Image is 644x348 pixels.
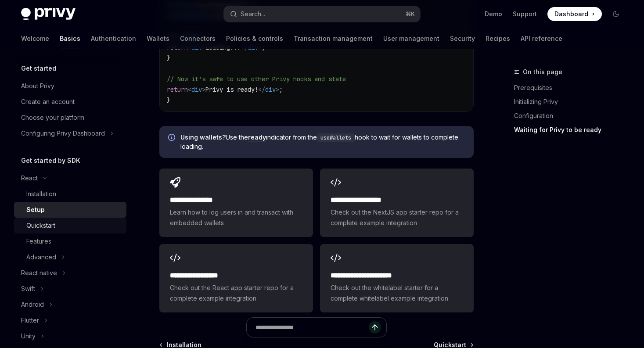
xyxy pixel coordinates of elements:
a: Welcome [21,28,49,49]
span: } [167,96,170,104]
span: On this page [523,67,562,77]
span: </ [258,86,265,93]
a: Policies & controls [226,28,283,49]
div: Unity [21,331,36,341]
a: **** **** **** ****Check out the NextJS app starter repo for a complete example integration [320,169,474,237]
svg: Info [168,134,177,143]
a: Create an account [14,94,126,110]
button: Toggle Android section [14,297,126,312]
button: Toggle Unity section [14,328,126,344]
button: Toggle dark mode [609,7,623,21]
button: Toggle Configuring Privy Dashboard section [14,126,126,141]
a: Quickstart [14,218,126,233]
div: Search... [241,9,265,19]
span: // Now it's safe to use other Privy hooks and state [167,75,346,83]
div: Configuring Privy Dashboard [21,128,105,139]
a: Connectors [180,28,216,49]
a: **** **** **** **** ***Check out the whitelabel starter for a complete whitelabel example integra... [320,244,474,312]
span: } [167,54,170,62]
span: div [191,86,202,93]
a: Support [513,10,537,18]
span: ⌘ K [406,11,415,18]
a: About Privy [14,78,126,94]
input: Ask a question... [255,318,369,337]
div: Quickstart [26,220,55,231]
a: Setup [14,202,126,218]
div: Setup [26,204,45,215]
img: dark logo [21,8,76,20]
a: **** **** **** *Learn how to log users in and transact with embedded wallets [159,169,313,237]
span: div [265,86,276,93]
code: useWallets [317,133,355,142]
a: Waiting for Privy to be ready [514,123,630,137]
a: Recipes [486,28,510,49]
div: Choose your platform [21,112,84,123]
span: ; [279,86,283,93]
span: Privy is ready! [205,86,258,93]
div: Create an account [21,97,75,107]
button: Toggle Advanced section [14,249,126,265]
button: Toggle React native section [14,265,126,281]
h5: Get started [21,63,56,74]
span: Use the indicator from the hook to wait for wallets to complete loading. [180,133,465,151]
a: Basics [60,28,80,49]
div: Android [21,299,44,310]
span: Dashboard [554,10,588,18]
a: Dashboard [547,7,602,21]
a: **** **** **** ***Check out the React app starter repo for a complete example integration [159,244,313,312]
span: Learn how to log users in and transact with embedded wallets [170,207,302,228]
button: Toggle Swift section [14,281,126,297]
div: Installation [26,189,56,199]
a: Choose your platform [14,110,126,126]
a: ready [248,133,266,141]
div: About Privy [21,81,54,91]
span: > [202,86,205,93]
span: < [188,86,191,93]
a: Features [14,233,126,249]
a: Demo [485,10,502,18]
span: return [167,86,188,93]
a: Authentication [91,28,136,49]
button: Open search [224,6,420,22]
a: Installation [14,186,126,202]
button: Send message [369,321,381,334]
a: Initializing Privy [514,95,630,109]
strong: Using wallets? [180,133,226,141]
a: Transaction management [294,28,373,49]
div: Swift [21,283,35,294]
span: Check out the React app starter repo for a complete example integration [170,283,302,304]
div: Features [26,236,51,247]
a: API reference [521,28,562,49]
span: Check out the whitelabel starter for a complete whitelabel example integration [331,283,463,304]
span: > [276,86,279,93]
div: Advanced [26,252,56,262]
a: Wallets [147,28,169,49]
h5: Get started by SDK [21,155,80,166]
div: Flutter [21,315,39,326]
a: Configuration [514,109,630,123]
a: User management [383,28,439,49]
a: Security [450,28,475,49]
button: Toggle React section [14,170,126,186]
a: Prerequisites [514,81,630,95]
span: Check out the NextJS app starter repo for a complete example integration [331,207,463,228]
div: React [21,173,38,183]
button: Toggle Flutter section [14,312,126,328]
div: React native [21,268,57,278]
